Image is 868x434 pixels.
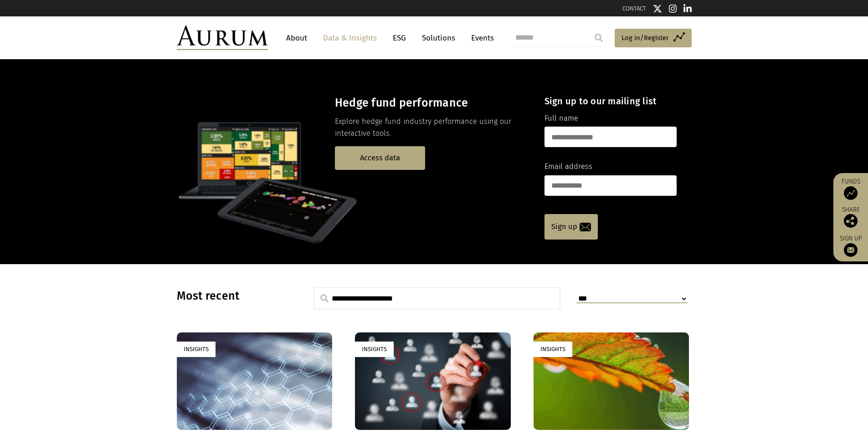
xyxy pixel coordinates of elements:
img: Access Funds [844,186,858,200]
a: Data & Insights [318,30,381,46]
span: Log in/Register [621,32,669,43]
img: Aurum [177,26,268,50]
a: Sign up [838,235,863,257]
img: Share this post [844,214,858,228]
a: ESG [388,30,411,46]
div: Insights [355,342,394,357]
img: Linkedin icon [683,4,692,13]
img: Sign up to our newsletter [844,243,858,257]
label: Full name [544,112,578,124]
img: email-icon [580,223,591,231]
a: CONTACT [622,5,646,12]
h4: Sign up to our mailing list [544,96,677,107]
img: search.svg [320,294,329,302]
img: Twitter icon [653,4,662,13]
p: Explore hedge fund industry performance using our interactive tools. [335,116,529,140]
img: Instagram icon [669,4,677,13]
a: Events [467,30,494,46]
a: Solutions [417,30,460,46]
a: Access data [335,146,425,169]
h3: Most recent [177,289,291,303]
div: Insights [177,342,216,357]
a: About [282,30,312,46]
a: Funds [838,178,863,200]
input: Submit [590,29,608,47]
a: Sign up [544,214,598,240]
a: Log in/Register [615,29,692,48]
div: Share [838,207,863,228]
h3: Hedge fund performance [335,96,529,110]
label: Email address [544,161,592,173]
div: Insights [534,342,572,357]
